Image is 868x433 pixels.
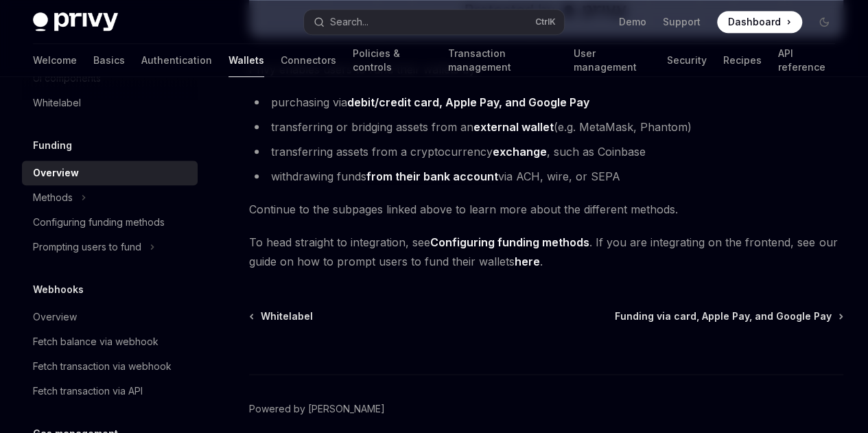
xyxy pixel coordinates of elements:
[619,15,646,29] a: Demo
[249,142,843,161] li: transferring assets from a cryptocurrency , such as Coinbase
[249,402,385,416] a: Powered by [PERSON_NAME]
[22,354,198,379] a: Fetch transaction via webhook
[723,44,761,77] a: Recipes
[250,309,313,323] a: Whitelabel
[33,44,77,77] a: Welcome
[33,12,118,32] img: dark logo
[141,44,212,77] a: Authentication
[473,120,554,134] a: external wallet
[330,14,368,30] div: Search...
[493,145,547,159] a: exchange
[22,161,198,185] a: Overview
[717,11,802,33] a: Dashboard
[22,329,198,354] a: Fetch balance via webhook
[728,15,781,29] span: Dashboard
[535,16,556,27] span: Ctrl K
[261,309,313,323] span: Whitelabel
[249,200,843,219] span: Continue to the subpages linked above to learn more about the different methods.
[353,44,432,77] a: Policies & controls
[347,95,589,110] a: debit/credit card, Apple Pay, and Google Pay
[33,309,77,325] div: Overview
[249,167,843,186] li: withdrawing funds via ACH, wire, or SEPA
[366,169,498,184] a: from their bank account
[22,305,198,329] a: Overview
[573,44,650,77] a: User management
[448,44,557,77] a: Transaction management
[249,117,843,137] li: transferring or bridging assets from an (e.g. MetaMask, Phantom)
[33,189,73,206] div: Methods
[22,91,198,115] a: Whitelabel
[22,210,198,235] a: Configuring funding methods
[33,137,72,154] h5: Funding
[347,95,589,109] strong: debit/credit card, Apple Pay, and Google Pay
[33,239,141,255] div: Prompting users to fund
[615,309,842,323] a: Funding via card, Apple Pay, and Google Pay
[663,15,701,29] a: Support
[249,93,843,112] li: purchasing via
[33,214,165,231] div: Configuring funding methods
[33,281,84,298] h5: Webhooks
[249,233,843,271] span: To head straight to integration, see . If you are integrating on the frontend, see our guide on h...
[33,358,172,375] div: Fetch transaction via webhook
[813,11,835,33] button: Toggle dark mode
[615,309,832,323] span: Funding via card, Apple Pay, and Google Pay
[33,383,143,399] div: Fetch transaction via API
[430,235,589,250] a: Configuring funding methods
[281,44,336,77] a: Connectors
[473,120,554,134] strong: external wallet
[228,44,264,77] a: Wallets
[515,255,540,269] a: here
[33,333,159,350] div: Fetch balance via webhook
[93,44,125,77] a: Basics
[777,44,835,77] a: API reference
[33,95,81,111] div: Whitelabel
[493,145,547,159] strong: exchange
[22,379,198,403] a: Fetch transaction via API
[667,44,706,77] a: Security
[33,165,79,181] div: Overview
[304,10,564,34] button: Search...CtrlK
